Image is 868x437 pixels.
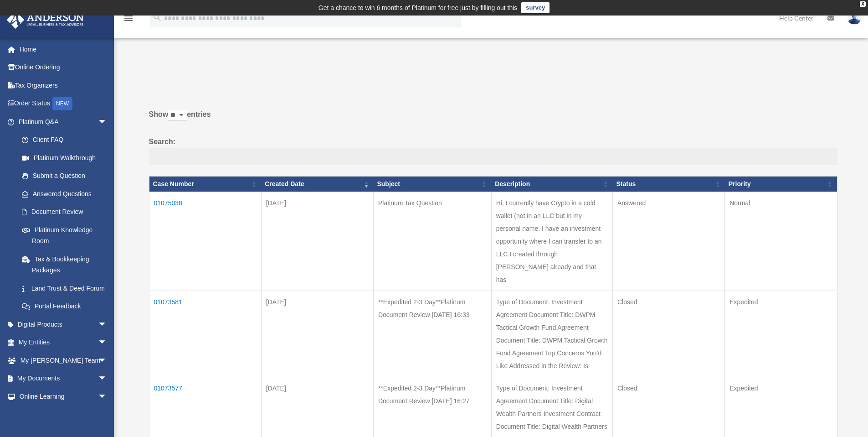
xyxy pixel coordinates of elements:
[491,291,612,377] td: Type of Document: Investment Agreement Document Title: DWPM Tactical Growth Fund Agreement Docume...
[6,315,121,333] a: Digital Productsarrow_drop_down
[6,58,121,77] a: Online Ordering
[98,315,116,334] span: arrow_drop_down
[13,149,116,167] a: Platinum Walkthrough
[152,12,162,22] i: search
[6,333,121,352] a: My Entitiesarrow_drop_down
[13,221,116,250] a: Platinum Knowledge Room
[6,351,121,369] a: My [PERSON_NAME] Teamarrow_drop_down
[13,185,112,203] a: Answered Questions
[6,94,121,113] a: Order StatusNEW
[149,177,261,192] th: Case Number: activate to sort column ascending
[13,131,116,149] a: Client FAQ
[98,351,116,370] span: arrow_drop_down
[13,297,116,316] a: Portal Feedback
[373,192,491,291] td: Platinum Tax Question
[6,387,121,406] a: Online Learningarrow_drop_down
[98,333,116,352] span: arrow_drop_down
[168,110,187,121] select: Showentries
[612,291,724,377] td: Closed
[98,406,116,424] span: arrow_drop_down
[98,387,116,406] span: arrow_drop_down
[860,1,866,7] div: close
[98,113,116,131] span: arrow_drop_down
[612,177,724,192] th: Status: activate to sort column ascending
[149,192,261,291] td: 01075038
[52,97,72,110] div: NEW
[318,2,518,13] div: Get a chance to win 6 months of Platinum for free just by filling out this
[149,108,837,130] label: Show entries
[123,16,134,24] a: menu
[123,13,134,24] i: menu
[13,167,116,185] a: Submit a Question
[725,291,837,377] td: Expedited
[491,192,612,291] td: Hi, I currently have Crypto in a cold wallet (not in an LLC but in my personal name. I have an in...
[491,177,612,192] th: Description: activate to sort column ascending
[149,291,261,377] td: 01073581
[149,148,837,166] input: Search:
[373,177,491,192] th: Subject: activate to sort column ascending
[13,279,116,297] a: Land Trust & Deed Forum
[261,177,373,192] th: Created Date: activate to sort column ascending
[725,192,837,291] td: Normal
[13,250,116,279] a: Tax & Bookkeeping Packages
[847,11,861,25] img: User Pic
[612,192,724,291] td: Answered
[6,40,121,58] a: Home
[6,369,121,388] a: My Documentsarrow_drop_down
[261,291,373,377] td: [DATE]
[373,291,491,377] td: **Expedited 2-3 Day**Platinum Document Review [DATE] 16:33
[6,76,121,94] a: Tax Organizers
[149,135,837,166] label: Search:
[6,406,121,424] a: Billingarrow_drop_down
[725,177,837,192] th: Priority: activate to sort column ascending
[98,369,116,388] span: arrow_drop_down
[4,11,87,29] img: Anderson Advisors Platinum Portal
[13,203,116,221] a: Document Review
[261,192,373,291] td: [DATE]
[521,2,550,13] a: survey
[6,113,116,131] a: Platinum Q&Aarrow_drop_down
